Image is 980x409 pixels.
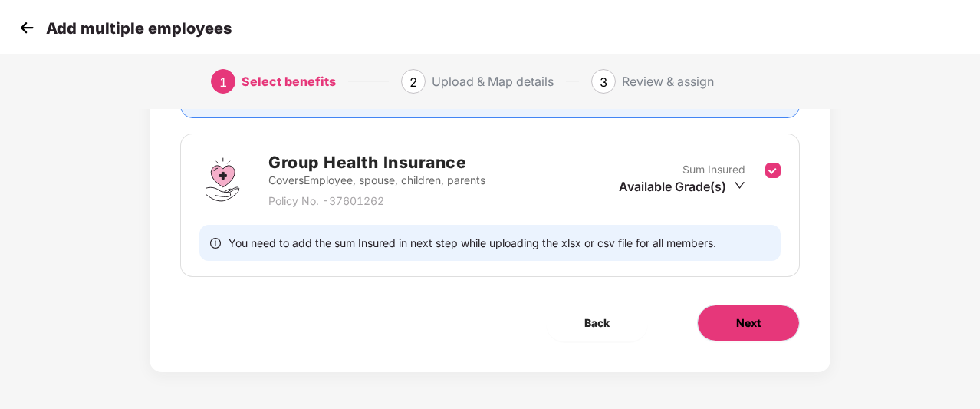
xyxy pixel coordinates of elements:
p: Policy No. - 37601262 [268,193,485,209]
span: Next [736,315,761,331]
span: 1 [219,74,227,90]
div: Review & assign [622,69,714,94]
button: Back [546,305,648,341]
div: Select benefits [242,69,336,94]
img: svg+xml;base64,PHN2ZyBpZD0iR3JvdXBfSGVhbHRoX0luc3VyYW5jZSIgZGF0YS1uYW1lPSJHcm91cCBIZWFsdGggSW5zdX... [199,157,245,203]
span: Back [584,315,610,331]
span: 2 [409,74,417,90]
span: down [734,180,745,191]
p: Covers Employee, spouse, children, parents [268,172,485,189]
p: Add multiple employees [46,19,232,38]
span: 3 [600,74,607,90]
span: You need to add the sum Insured in next step while uploading the xlsx or csv file for all members. [229,236,716,250]
div: Available Grade(s) [619,178,745,195]
button: Next [697,305,800,341]
span: info-circle [210,236,221,250]
div: Upload & Map details [432,69,554,94]
h2: Group Health Insurance [268,150,485,175]
img: svg+xml;base64,PHN2ZyB4bWxucz0iaHR0cDovL3d3dy53My5vcmcvMjAwMC9zdmciIHdpZHRoPSIzMCIgaGVpZ2h0PSIzMC... [15,16,38,39]
p: Sum Insured [682,161,745,178]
